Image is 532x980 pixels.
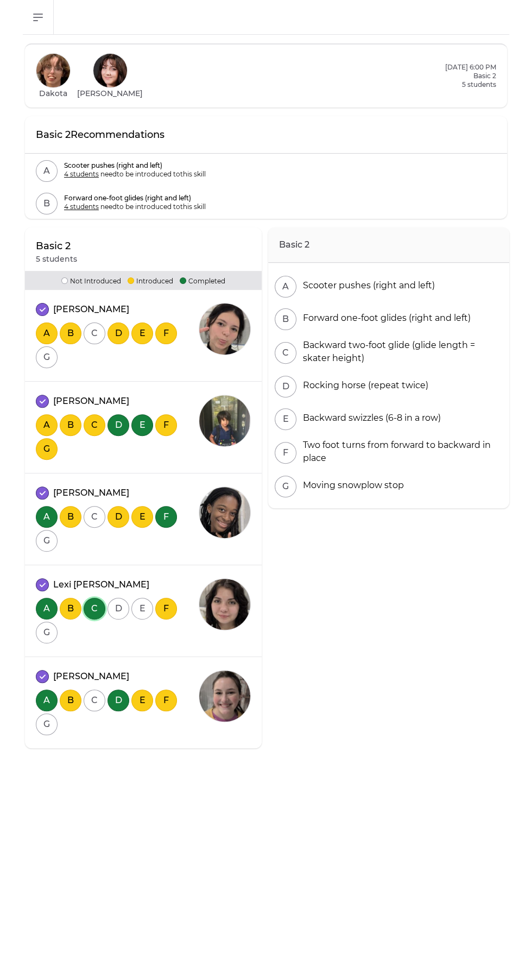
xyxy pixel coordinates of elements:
[60,506,81,528] button: B
[36,530,58,552] button: G
[131,598,153,619] button: E
[155,506,177,528] button: F
[36,395,49,408] button: attendance
[128,275,173,286] p: Introduced
[36,438,58,460] button: G
[36,690,58,711] button: A
[445,80,496,89] p: 5 students
[275,376,296,397] button: D
[131,414,153,436] button: E
[107,414,129,436] button: D
[36,486,49,500] button: attendance
[53,395,129,408] p: [PERSON_NAME]
[299,439,503,465] div: Two foot turns from forward to backward in place
[60,414,81,436] button: B
[84,598,105,619] button: C
[275,342,296,364] button: C
[60,598,81,619] button: B
[180,275,225,286] p: Completed
[36,127,164,142] p: Basic 2 Recommendations
[131,506,153,528] button: E
[84,506,105,528] button: C
[36,193,58,214] button: B
[275,408,296,430] button: E
[64,170,206,179] p: need to be introduced to this skill
[60,323,81,344] button: B
[299,312,471,325] div: Forward one-foot glides (right and left)
[155,690,177,711] button: F
[53,486,129,500] p: [PERSON_NAME]
[64,203,206,211] p: need to be introduced to this skill
[36,323,58,344] button: A
[275,476,296,497] button: G
[53,303,129,316] p: [PERSON_NAME]
[299,479,404,492] div: Moving snowplow stop
[84,690,105,711] button: C
[64,194,206,203] p: Forward one-foot glides (right and left)
[36,414,58,436] button: A
[36,598,58,619] button: A
[36,254,77,264] p: 5 students
[299,279,435,292] div: Scooter pushes (right and left)
[84,323,105,344] button: C
[64,170,99,178] span: 4 students
[53,578,149,591] p: Lexi [PERSON_NAME]
[155,414,177,436] button: F
[107,690,129,711] button: D
[36,346,58,368] button: G
[36,578,49,591] button: attendance
[36,160,58,182] button: A
[61,275,121,286] p: Not Introduced
[107,323,129,344] button: D
[131,690,153,711] button: E
[107,598,129,619] button: D
[155,323,177,344] button: F
[60,690,81,711] button: B
[64,161,206,170] p: Scooter pushes (right and left)
[131,323,153,344] button: E
[84,414,105,436] button: C
[36,238,77,254] p: Basic 2
[268,227,509,263] h2: Basic 2
[299,379,428,392] div: Rocking horse (repeat twice)
[275,276,296,298] button: A
[39,88,67,99] h1: Dakota
[107,506,129,528] button: D
[299,339,503,365] div: Backward two-foot glide (glide length = skater height)
[155,598,177,619] button: F
[445,72,496,80] h2: Basic 2
[36,713,58,735] button: G
[36,622,58,643] button: G
[275,442,296,464] button: F
[445,63,496,72] h2: [DATE] 6:00 PM
[64,203,99,211] span: 4 students
[36,303,49,316] button: attendance
[36,670,49,683] button: attendance
[275,308,296,330] button: B
[53,670,129,683] p: [PERSON_NAME]
[36,506,58,528] button: A
[299,412,441,425] div: Backward swizzles (6-8 in a row)
[77,88,143,99] h1: [PERSON_NAME]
